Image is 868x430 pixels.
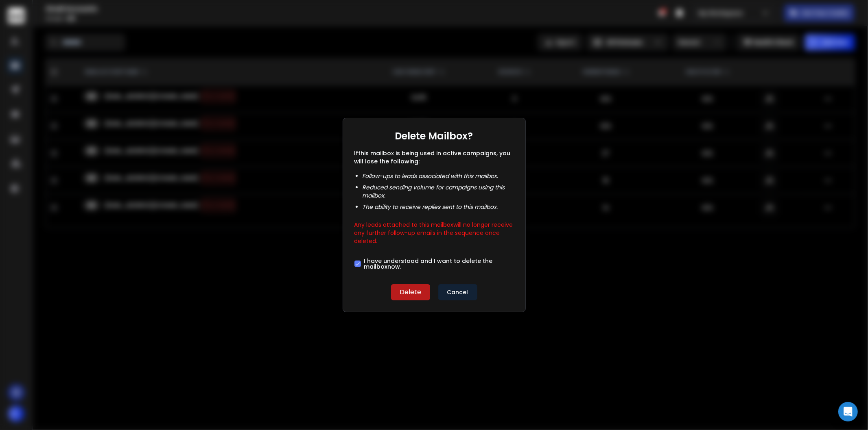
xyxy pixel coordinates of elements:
[354,217,514,245] p: Any leads attached to this mailbox will no longer receive any further follow-up emails in the seq...
[838,402,858,421] div: Open Intercom Messenger
[438,284,477,300] button: Cancel
[354,149,514,165] p: If this mailbox is being used in active campaigns, you will lose the following:
[391,284,430,300] button: Delete
[363,203,514,211] li: The ability to receive replies sent to this mailbox .
[363,172,514,180] li: Follow-ups to leads associated with this mailbox .
[363,183,514,200] li: Reduced sending volume for campaigns using this mailbox .
[364,258,514,269] label: I have understood and I want to delete the mailbox now.
[395,130,473,143] h1: Delete Mailbox?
